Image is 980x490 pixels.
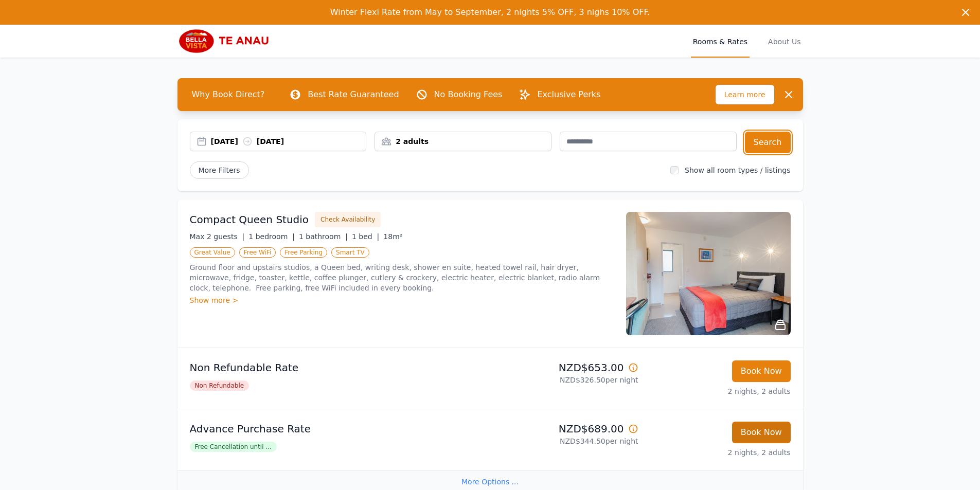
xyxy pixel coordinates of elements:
[315,212,381,227] button: Check Availability
[494,375,638,385] p: NZD$326.50 per night
[732,422,791,443] button: Book Now
[691,25,750,58] a: Rooms & Rates
[248,232,295,241] span: 1 bedroom |
[177,29,276,53] img: Bella Vista Te Anau
[190,380,250,391] span: Non Refundable
[383,232,402,241] span: 18m²
[308,88,399,101] p: Best Rate Guaranteed
[190,360,486,375] p: Non Refundable Rate
[745,132,791,153] button: Search
[211,136,366,147] div: [DATE] [DATE]
[494,360,638,375] p: NZD$653.00
[184,84,273,105] span: Why Book Direct?
[190,295,614,305] div: Show more >
[330,7,650,17] span: Winter Flexi Rate from May to September, 2 nights 5% OFF, 3 nighs 10% OFF.
[647,386,791,396] p: 2 nights, 2 adults
[239,247,276,258] span: Free WiFi
[190,161,249,179] span: More Filters
[375,136,551,147] div: 2 adults
[280,247,327,258] span: Free Parking
[434,88,503,101] p: No Booking Fees
[190,262,614,293] p: Ground floor and upstairs studios, a Queen bed, writing desk, shower en suite, heated towel rail,...
[190,232,245,241] span: Max 2 guests |
[190,212,309,227] h3: Compact Queen Studio
[190,442,277,452] span: Free Cancellation until ...
[190,247,235,258] span: Great Value
[647,447,791,458] p: 2 nights, 2 adults
[537,88,600,101] p: Exclusive Perks
[685,166,790,174] label: Show all room types / listings
[716,85,774,104] span: Learn more
[494,422,638,436] p: NZD$689.00
[190,422,486,436] p: Advance Purchase Rate
[494,436,638,446] p: NZD$344.50 per night
[299,232,348,241] span: 1 bathroom |
[766,25,803,58] a: About Us
[331,247,369,258] span: Smart TV
[352,232,379,241] span: 1 bed |
[732,360,791,382] button: Book Now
